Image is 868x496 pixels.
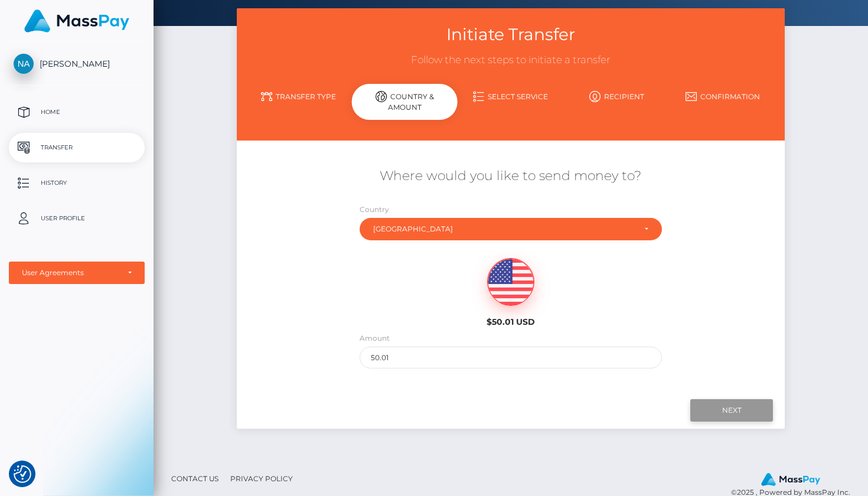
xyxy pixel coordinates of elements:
p: Transfer [14,139,140,156]
a: History [9,168,145,198]
div: User Agreements [22,268,119,278]
label: Country [360,204,389,215]
a: Transfer Type [246,86,352,107]
a: Transfer [9,133,145,162]
div: Country & Amount [351,84,458,120]
img: MassPay [761,473,820,486]
a: Select Service [458,86,564,107]
button: User Agreements [9,262,145,284]
h3: Follow the next steps to initiate a transfer [246,53,776,67]
input: Next [690,399,773,422]
div: [GEOGRAPHIC_DATA] [373,224,635,234]
input: Amount to send in USD (Maximum: 50.01) [360,347,662,368]
a: User Profile [9,204,145,233]
img: USD.png [488,259,534,306]
a: Contact Us [167,469,223,488]
p: User Profile [14,210,140,227]
h6: $50.01 USD [443,317,578,327]
span: [PERSON_NAME] [9,58,145,69]
h5: Where would you like to send money to? [246,167,776,185]
label: Amount [360,333,390,344]
p: History [14,174,140,192]
a: Home [9,97,145,127]
img: Revisit consent button [14,465,31,483]
h3: Initiate Transfer [246,23,776,46]
button: United Kingdom [360,218,662,240]
a: Recipient [564,86,670,107]
p: Home [14,103,140,121]
img: MassPay [24,9,129,32]
a: Privacy Policy [226,469,298,488]
a: Confirmation [670,86,776,107]
button: Consent Preferences [14,465,31,483]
